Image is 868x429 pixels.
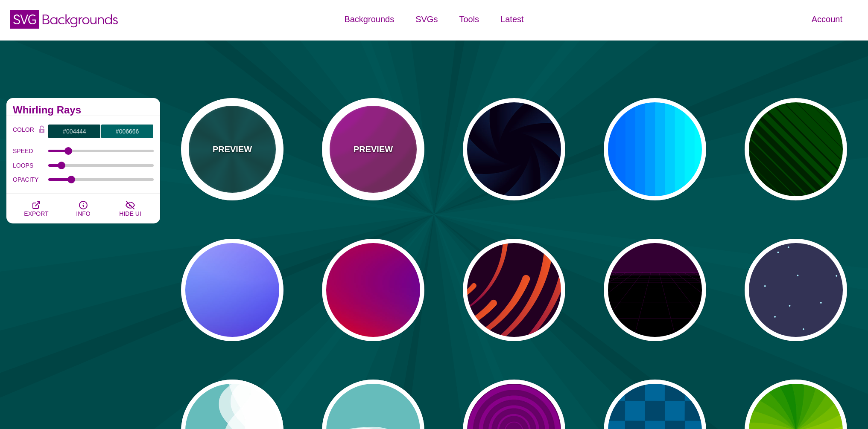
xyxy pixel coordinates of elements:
[405,6,448,32] a: SVGs
[35,124,48,136] button: Color Lock
[333,6,405,32] a: Backgrounds
[13,174,48,185] label: OPACITY
[745,239,847,341] button: dancing particle loopdancing particle loop
[745,98,847,200] button: alternating stripes that get larger and smaller in a ripple pattern
[604,239,706,341] button: a flat 3d-like background animation that looks to the horizon
[448,6,490,32] a: Tools
[13,145,48,157] label: SPEED
[181,239,283,341] button: animated blue and pink gradient
[463,98,565,200] button: aperture style background animated to open
[13,160,48,171] label: LOOPS
[13,107,154,113] h2: Whirling Rays
[24,210,48,217] span: EXPORT
[119,210,141,217] span: HIDE UI
[322,98,424,200] button: PREVIEWpink circles in circles pulsating background
[354,143,393,156] p: PREVIEW
[13,194,60,223] button: EXPORT
[213,143,252,156] p: PREVIEW
[181,98,283,200] button: PREVIEWgreen rave light effect animated background
[60,194,107,223] button: INFO
[463,239,565,341] button: a slow spinning tornado of design elements
[490,6,534,32] a: Latest
[322,239,424,341] button: animated gradient that changes to each color of the rainbow
[76,210,90,217] span: INFO
[13,124,35,139] label: COLOR
[604,98,706,200] button: blue colors that transform in a fanning motion
[107,194,154,223] button: HIDE UI
[801,6,853,32] a: Account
